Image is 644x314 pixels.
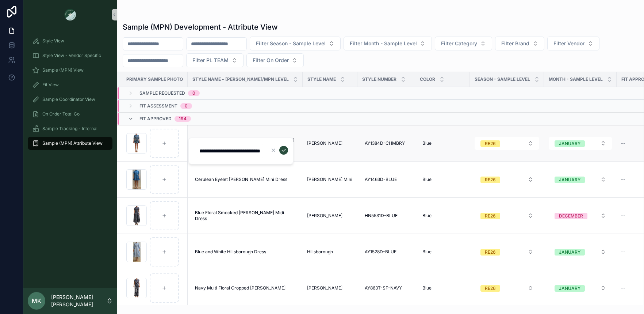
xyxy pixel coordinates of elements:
[549,137,612,150] button: Select Button
[475,137,539,150] button: Select Button
[548,281,612,295] a: Select Button
[42,111,80,117] span: On Order Total Co
[307,285,353,291] a: [PERSON_NAME]
[192,90,195,96] div: 0
[362,210,411,222] a: HN5531D-BLUE
[495,37,544,50] button: Select Button
[485,177,496,183] div: RE26
[28,64,112,77] a: Sample (MPN) View
[422,177,432,182] span: Blue
[256,40,326,47] span: Filter Season - Sample Level
[475,281,539,295] button: Select Button
[42,38,64,44] span: Style View
[42,97,95,102] span: Sample Coordinator View
[192,76,289,82] span: Style Name - [PERSON_NAME]/MPN Level
[559,285,580,292] div: JANUARY
[621,285,625,291] span: --
[485,285,496,292] div: RE26
[307,177,352,182] span: [PERSON_NAME] Mini
[422,213,432,219] span: Blue
[548,136,612,150] a: Select Button
[192,246,298,258] a: Blue and White Hillsborough Dress
[42,67,84,73] span: Sample (MPN) View
[474,281,540,295] a: Select Button
[559,140,580,147] div: JANUARY
[553,40,584,47] span: Filter Vendor
[179,116,187,122] div: 194
[365,213,398,219] span: HN5531D-BLUE
[422,249,432,255] span: Blue
[474,245,540,259] a: Select Button
[548,209,612,223] a: Select Button
[42,53,101,58] span: Style View - Vendor Specific
[621,140,625,146] span: --
[474,209,540,223] a: Select Button
[307,140,353,146] a: [PERSON_NAME]
[250,37,341,50] button: Select Button
[475,245,539,258] button: Select Button
[192,57,229,64] span: Filter PL TEAM
[23,29,117,159] div: scrollable content
[422,140,432,146] span: Blue
[547,37,599,50] button: Select Button
[195,249,266,255] span: Blue and White Hillsborough Dress
[548,173,612,186] a: Select Button
[42,82,59,88] span: Fit View
[192,174,298,185] a: Cerulean Eyelet [PERSON_NAME] Mini Dress
[419,137,465,149] a: Blue
[548,245,612,259] a: Select Button
[123,22,278,32] h1: Sample (MPN) Development - Attribute View
[419,246,465,258] a: Blue
[549,209,612,222] button: Select Button
[307,213,353,219] a: [PERSON_NAME]
[365,177,397,182] span: AY1463D-BLUE
[28,34,112,48] a: Style View
[422,285,432,291] span: Blue
[485,249,496,256] div: RE26
[549,281,612,295] button: Select Button
[420,76,435,82] span: Color
[126,76,183,82] span: Primary Sample Photo
[475,209,539,222] button: Select Button
[139,103,177,109] span: Fit Assessment
[51,294,107,308] p: [PERSON_NAME] [PERSON_NAME]
[246,53,304,67] button: Select Button
[192,282,298,294] a: Navy Multi Floral Cropped [PERSON_NAME]
[28,78,112,91] a: Fit View
[307,177,353,182] a: [PERSON_NAME] Mini
[501,40,529,47] span: Filter Brand
[559,177,580,183] div: JANUARY
[485,213,496,219] div: RE26
[621,213,625,219] span: --
[344,37,432,50] button: Select Button
[195,210,295,222] span: Blue Floral Smocked [PERSON_NAME] Midi Dress
[621,177,625,182] span: --
[559,249,580,256] div: JANUARY
[475,173,539,186] button: Select Button
[362,174,411,185] a: AY1463D-BLUE
[419,282,465,294] a: Blue
[362,137,411,149] a: AY1384D-CHMBRY
[350,40,417,47] span: Filter Month - Sample Level
[362,282,411,294] a: AY863T-SF-NAVY
[28,49,112,62] a: Style View - Vendor Specific
[28,107,112,121] a: On Order Total Co
[419,210,465,222] a: Blue
[192,135,298,152] a: Chambray & Ivory Embroidery [PERSON_NAME] Mini Dress
[307,249,353,255] a: Hillsborough
[441,40,477,47] span: Filter Category
[559,213,583,219] div: DECEMBER
[307,213,342,219] span: [PERSON_NAME]
[195,285,285,291] span: Navy Multi Floral Cropped [PERSON_NAME]
[365,285,402,291] span: AY863T-SF-NAVY
[474,173,540,186] a: Select Button
[474,136,540,150] a: Select Button
[549,245,612,258] button: Select Button
[419,174,465,185] a: Blue
[28,93,112,106] a: Sample Coordinator View
[28,122,112,135] a: Sample Tracking - Internal
[253,57,289,64] span: Filter On Order
[307,285,342,291] span: [PERSON_NAME]
[307,140,342,146] span: [PERSON_NAME]
[485,140,496,147] div: RE26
